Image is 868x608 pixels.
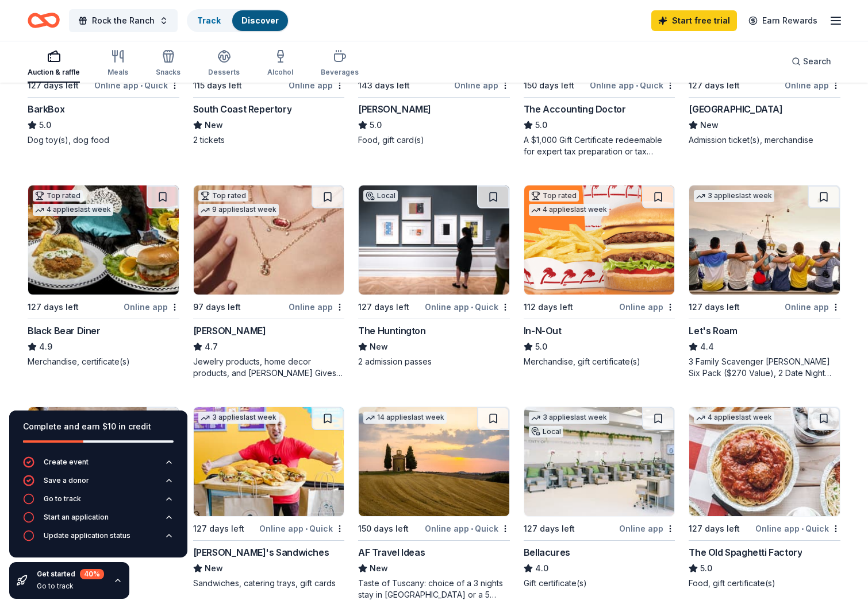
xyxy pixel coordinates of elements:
div: 9 applies last week [198,204,279,216]
span: • [140,81,143,90]
span: 4.0 [535,561,548,575]
div: Online app Quick [425,300,510,314]
img: Image for In-N-Out [524,185,675,295]
div: In-N-Out [524,324,562,338]
span: 4.7 [205,340,218,354]
div: BarkBox [28,102,64,116]
a: Image for Let's Roam3 applieslast week127 days leftOnline appLet's Roam4.43 Family Scavenger [PER... [689,185,840,379]
div: Beverages [321,68,359,77]
div: Bellacures [524,545,570,559]
span: New [205,118,223,132]
div: Taste of Tuscany: choice of a 3 nights stay in [GEOGRAPHIC_DATA] or a 5 night stay in [GEOGRAPHIC... [358,578,510,601]
div: Black Bear Diner [28,324,101,338]
div: Start an application [44,513,109,522]
a: Discover [241,16,279,25]
a: Image for Kendra ScottTop rated9 applieslast week97 days leftOnline app[PERSON_NAME]4.7Jewelry pr... [193,185,345,379]
button: Rock the Ranch [69,9,178,32]
div: Alcohol [267,68,293,77]
div: Save a donor [44,476,89,485]
a: Image for In-N-OutTop rated4 applieslast week112 days leftOnline appIn-N-Out5.0Merchandise, gift ... [524,185,675,367]
div: [GEOGRAPHIC_DATA] [689,102,782,116]
div: 127 days left [28,79,79,92]
span: New [700,118,719,132]
div: Top rated [529,190,579,202]
img: Image for Let's Roam [689,185,840,295]
div: Online app [289,78,344,92]
div: 14 applies last week [363,412,447,424]
div: [PERSON_NAME] [358,102,431,116]
img: Image for The Huntington [359,185,509,295]
div: Update application status [44,531,130,540]
span: 5.0 [370,118,382,132]
img: Image for AF Travel Ideas [359,407,509,516]
a: Image for The HuntingtonLocal127 days leftOnline app•QuickThe HuntingtonNew2 admission passes [358,185,510,367]
div: 97 days left [193,300,241,314]
span: • [801,524,804,533]
span: • [471,524,473,533]
img: Image for Black Bear Diner [28,185,179,295]
div: 3 applies last week [694,190,774,202]
span: 5.0 [39,118,51,132]
div: 4 applies last week [33,204,113,216]
div: Go to track [37,582,104,591]
div: Online app Quick [425,521,510,536]
div: The Accounting Doctor [524,102,626,116]
div: Food, gift card(s) [358,134,510,146]
div: Gift certificate(s) [524,578,675,589]
button: Auction & raffle [28,45,80,83]
span: 4.4 [700,340,714,354]
div: 143 days left [358,79,410,92]
div: Online app [124,300,179,314]
div: Desserts [208,68,240,77]
div: Online app [785,78,840,92]
div: 3 Family Scavenger [PERSON_NAME] Six Pack ($270 Value), 2 Date Night Scavenger [PERSON_NAME] Two ... [689,356,840,379]
div: AF Travel Ideas [358,545,425,559]
a: Start free trial [651,10,737,31]
div: 127 days left [689,522,740,536]
button: Alcohol [267,45,293,83]
div: 4 applies last week [529,204,609,216]
button: Go to track [23,493,174,512]
div: Jewelry products, home decor products, and [PERSON_NAME] Gives Back event in-store or online (or ... [193,356,345,379]
div: [PERSON_NAME] [193,324,266,338]
div: [PERSON_NAME]'s Sandwiches [193,545,329,559]
div: Online app Quick [755,521,840,536]
button: TrackDiscover [187,9,289,32]
div: 150 days left [358,522,409,536]
div: Food, gift certificate(s) [689,578,840,589]
a: Image for AF Travel Ideas14 applieslast week150 days leftOnline app•QuickAF Travel IdeasNewTaste ... [358,406,510,601]
div: Online app Quick [590,78,675,92]
div: Merchandise, certificate(s) [28,356,179,367]
button: Create event [23,456,174,475]
div: Admission ticket(s), merchandise [689,134,840,146]
button: Beverages [321,45,359,83]
a: Earn Rewards [742,10,824,31]
div: Auction & raffle [28,68,80,77]
div: The Huntington [358,324,425,338]
button: Update application status [23,530,174,548]
div: 127 days left [193,522,244,536]
div: 150 days left [524,79,574,92]
div: Merchandise, gift certificate(s) [524,356,675,367]
span: • [636,81,638,90]
span: New [370,561,388,575]
div: South Coast Repertory [193,102,292,116]
span: New [205,561,223,575]
div: Online app Quick [94,78,179,92]
a: Track [197,16,221,25]
span: • [471,303,473,312]
div: Get started [37,569,104,579]
div: Online app Quick [259,521,344,536]
div: Top rated [33,190,83,202]
span: 5.0 [535,340,547,354]
div: 115 days left [193,79,242,92]
div: The Old Spaghetti Factory [689,545,802,559]
div: 40 % [80,569,104,579]
a: Image for The Old Spaghetti Factory4 applieslast week127 days leftOnline app•QuickThe Old Spaghet... [689,406,840,589]
div: 3 applies last week [198,412,279,424]
div: Dog toy(s), dog food [28,134,179,146]
span: Search [803,55,831,68]
div: Local [529,426,563,437]
div: 127 days left [689,300,740,314]
div: Complete and earn $10 in credit [23,420,174,433]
